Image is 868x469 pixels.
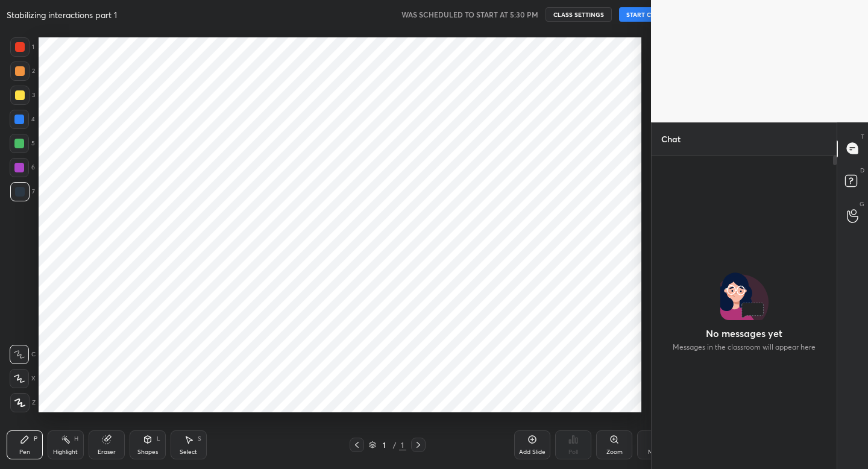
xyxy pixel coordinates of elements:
[606,449,623,455] div: Zoom
[519,449,546,455] div: Add Slide
[10,182,35,201] div: 7
[546,7,612,22] button: CLASS SETTINGS
[180,449,197,455] div: Select
[619,7,673,22] button: START CLASS
[379,441,391,449] div: 1
[10,393,36,412] div: Z
[10,134,35,153] div: 5
[98,449,116,455] div: Eraser
[860,200,864,209] p: G
[74,436,78,442] div: H
[861,132,864,141] p: T
[10,61,35,81] div: 2
[648,449,663,455] div: More
[19,449,30,455] div: Pen
[860,166,864,175] p: D
[10,37,34,57] div: 1
[10,110,35,129] div: 4
[399,439,406,450] div: 1
[137,449,158,455] div: Shapes
[10,345,36,364] div: C
[401,9,538,20] h5: WAS SCHEDULED TO START AT 5:30 PM
[34,436,37,442] div: P
[198,436,201,442] div: S
[10,158,35,177] div: 6
[157,436,160,442] div: L
[652,123,690,155] p: Chat
[393,441,397,449] div: /
[53,449,78,455] div: Highlight
[10,86,35,105] div: 3
[7,9,117,20] h4: Stabilizing interactions part 1
[10,369,36,388] div: X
